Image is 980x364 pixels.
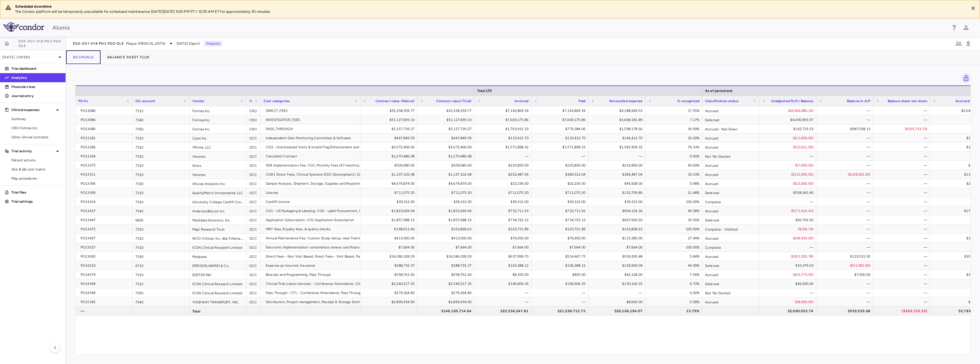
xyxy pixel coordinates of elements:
[266,206,766,215] div: CO1 - US Packaging & Labeling, CO2 - Label Procurement, Labeling, Shipping, Distribution and Clin...
[959,73,971,83] span: You do not have permission to lock or unlock grids
[11,176,61,181] span: Map procedures
[132,206,189,215] div: 7545
[246,288,261,297] div: OCC
[479,179,528,188] div: $22,236.00
[536,124,585,133] div: $776,384.06
[366,143,415,152] div: $2,072,406.00
[878,106,927,115] div: —
[479,170,528,179] div: $252,487.04
[702,106,759,115] div: Accrued
[135,99,156,103] span: G/L account
[593,225,642,234] div: $163,828.63
[132,170,189,179] div: 7310
[132,261,189,270] div: 6710
[705,99,738,103] span: Classification status
[246,215,261,224] div: OCC
[132,152,189,161] div: 7310
[189,243,246,252] div: ICON Clinical Research Limited
[246,115,261,124] div: CRO
[764,170,813,179] div: ($131,000.00)
[81,170,130,179] div: PO13311
[246,197,261,206] div: OCC
[821,170,870,179] div: ($128,025.00)
[702,225,759,233] div: Complete - Unbilled
[764,106,813,115] div: ($2,046,080.14)
[847,99,870,103] span: Balance in A/P
[593,106,642,115] div: $9,188,949.53
[702,133,759,142] div: Accrued
[422,161,471,170] div: $509,680.00
[2,55,56,60] p: [DATE] (Open)
[189,215,246,224] div: Medidata Solutions, Inc.
[189,152,246,161] div: Veranex
[764,133,813,143] div: ($13,000.00)
[266,225,358,234] div: MRT fees, Royalty fees, & quality checks
[702,197,759,206] div: Complete
[536,179,585,188] div: $22,236.00
[764,215,813,225] div: $66,792.92
[266,161,464,170] div: 50% Implementation Fee, CO1, Monthly Fees (47 months), Pass Through Costs, RTSM system posted to ...
[650,179,699,188] div: 0.98%
[702,279,759,288] div: Deferred
[101,50,157,64] button: Balance Sheet Flux
[422,197,471,206] div: $39,312.00
[11,126,61,131] span: CRO Fortrea Inc.
[878,133,927,143] div: —
[246,243,261,252] div: OCC
[702,161,759,170] div: Accrued
[189,225,246,233] div: Mapi Research Trust
[246,279,261,288] div: OCC
[650,106,699,115] div: 17.55%
[15,9,964,14] p: The Condor platform will be temporarily unavailable for scheduled maintenance [DATE][DATE] 9:00 P...
[19,39,66,48] span: ESK-001-018 Ph3 PsO OLE
[702,143,759,151] div: Accrued
[593,206,642,215] div: $904,124.36
[436,99,471,103] span: Contract value (Trial)
[249,99,253,103] span: Vendor type
[132,197,189,206] div: 7310
[132,133,189,142] div: 7310
[246,133,261,142] div: OCC
[246,161,261,170] div: OCC
[11,116,61,122] span: Summary
[81,179,130,188] div: PO13396
[821,152,870,161] div: —
[702,297,759,306] div: Accrued
[422,106,471,115] div: $52,358,359.77
[366,188,415,197] div: $711,075.20
[189,143,246,151] div: YPrime, LLC
[189,279,246,288] div: ICON Clinical Research Limited
[177,41,200,46] span: [DATE] (Open)
[969,4,977,13] button: Close
[650,143,699,152] div: 76.33%
[366,106,415,115] div: $52,358,359.77
[650,215,699,225] div: 35.95%
[479,161,528,170] div: $225,850.00
[821,124,870,133] div: $987,528.13
[764,188,813,197] div: $558,365.40
[189,124,246,133] div: Fortrea Inc.
[375,99,415,103] span: Contract value (Native)
[246,270,261,279] div: OCC
[888,99,927,103] span: Balance sheet net-down
[878,197,927,206] div: —
[73,41,124,46] span: ESK-001-018 Ph3 PsO OLE
[878,215,927,225] div: —
[266,170,567,179] div: CO#1 Direct Fees, Clinical Systems (EDC Development), Data Management, Medidata Professional Serv...
[771,99,813,103] span: Unadjusted Dr/Cr Balance
[650,188,699,197] div: 21.48%
[81,161,130,170] div: PO13275
[246,106,261,115] div: CRO
[422,152,471,161] div: $1,270,486.08
[189,115,246,124] div: Fortrea Inc.
[821,161,870,170] div: —
[650,206,699,215] div: 49.58%
[132,252,189,261] div: 7330
[189,133,246,142] div: Cytel Inc
[189,170,246,179] div: Veranex
[821,215,870,225] div: —
[132,115,189,124] div: 7340
[536,115,585,124] div: $7,669,175.86
[536,225,585,234] div: $163,721.89
[593,179,642,188] div: $45,928.00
